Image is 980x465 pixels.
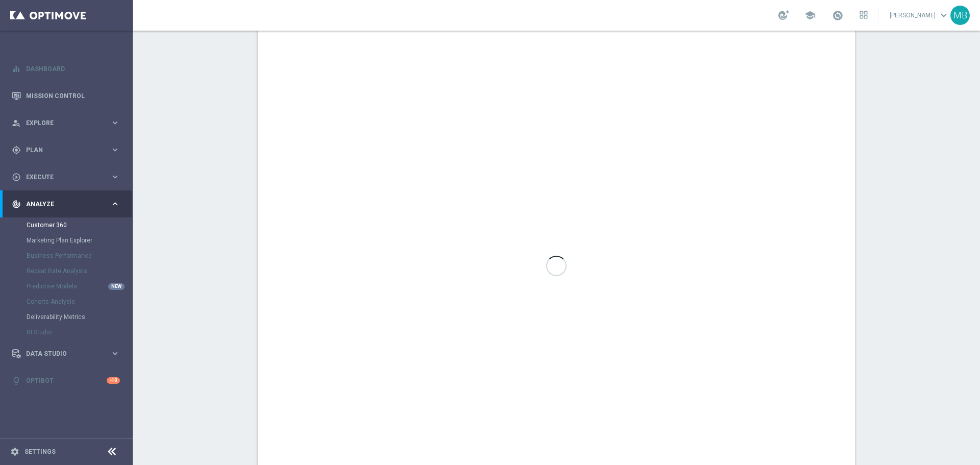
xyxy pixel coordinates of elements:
[11,119,120,127] button: person_search Explore keyboard_arrow_right
[107,377,120,384] div: +10
[26,82,120,109] a: Mission Control
[27,217,132,233] div: Customer 360
[12,173,21,182] i: play_circle_outline
[27,294,132,309] div: Cohorts Analysis
[12,173,110,182] div: Execute
[11,350,120,358] button: Data Studio keyboard_arrow_right
[804,10,816,21] span: school
[108,283,125,290] div: NEW
[10,447,19,456] i: settings
[110,145,120,155] i: keyboard_arrow_right
[26,147,110,153] span: Plan
[26,201,110,207] span: Analyze
[11,377,120,385] button: lightbulb Optibot +10
[27,279,132,294] div: Predictive Models
[12,118,110,128] div: Explore
[12,376,21,385] i: lightbulb
[27,233,132,248] div: Marketing Plan Explorer
[110,172,120,182] i: keyboard_arrow_right
[27,325,132,340] div: BI Studio
[12,200,21,209] i: track_changes
[27,248,132,263] div: Business Performance
[950,6,970,25] div: MB
[26,174,110,180] span: Execute
[11,92,120,100] button: Mission Control
[12,64,21,74] i: equalizer
[110,349,120,358] i: keyboard_arrow_right
[938,10,949,21] span: keyboard_arrow_down
[110,199,120,209] i: keyboard_arrow_right
[12,367,120,394] div: Optibot
[12,145,21,155] i: gps_fixed
[11,146,120,154] button: gps_fixed Plan keyboard_arrow_right
[26,120,110,126] span: Explore
[26,351,110,357] span: Data Studio
[12,145,110,155] div: Plan
[27,236,106,244] a: Marketing Plan Explorer
[11,173,120,181] button: play_circle_outline Execute keyboard_arrow_right
[12,55,120,82] div: Dashboard
[110,118,120,128] i: keyboard_arrow_right
[12,200,110,209] div: Analyze
[26,55,120,82] a: Dashboard
[12,82,120,109] div: Mission Control
[889,8,950,23] a: [PERSON_NAME]keyboard_arrow_down
[11,65,120,73] button: equalizer Dashboard
[27,221,106,229] a: Customer 360
[26,367,107,394] a: Optibot
[27,309,132,325] div: Deliverability Metrics
[27,313,106,321] a: Deliverability Metrics
[12,349,110,358] div: Data Studio
[27,263,132,279] div: Repeat Rate Analysis
[24,449,56,455] a: Settings
[11,200,120,208] button: track_changes Analyze keyboard_arrow_right
[12,118,21,128] i: person_search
